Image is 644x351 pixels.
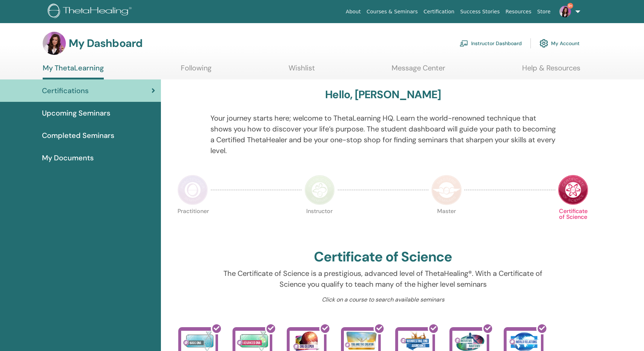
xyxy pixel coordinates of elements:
a: Wishlist [289,64,315,78]
a: Resources [503,5,534,18]
p: Your journey starts here; welcome to ThetaLearning HQ. Learn the world-renowned technique that sh... [210,113,556,156]
span: 9+ [567,3,573,9]
h2: Certificate of Science [314,249,452,265]
span: Upcoming Seminars [42,108,110,118]
img: Practitioner [178,175,208,205]
h3: Hello, [PERSON_NAME] [325,88,441,101]
a: Instructor Dashboard [460,35,522,51]
p: Instructor [304,208,335,239]
span: My Documents [42,152,94,163]
a: Success Stories [457,5,503,18]
p: Click on a course to search available seminars [210,295,556,304]
h3: My Dashboard [69,37,142,50]
p: Practitioner [178,208,208,239]
img: default.jpg [43,32,66,55]
p: Certificate of Science [558,208,588,239]
img: chalkboard-teacher.svg [460,40,468,47]
img: You and the Creator [344,331,378,351]
p: Master [431,208,462,239]
a: About [343,5,363,18]
img: Certificate of Science [558,175,588,205]
a: My Account [539,35,580,51]
a: Courses & Seminars [364,5,421,18]
a: Following [181,64,212,78]
a: Certification [421,5,457,18]
span: Certifications [42,85,89,96]
img: cog.svg [539,37,548,49]
img: default.jpg [559,6,571,17]
a: My ThetaLearning [43,64,104,79]
img: logo.png [48,4,134,20]
img: Instructor [304,175,335,205]
a: Help & Resources [522,64,580,78]
a: Message Center [392,64,445,78]
p: The Certificate of Science is a prestigious, advanced level of ThetaHealing®. With a Certificate ... [210,268,556,290]
a: Store [534,5,554,18]
img: Master [431,175,462,205]
span: Completed Seminars [42,130,114,141]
